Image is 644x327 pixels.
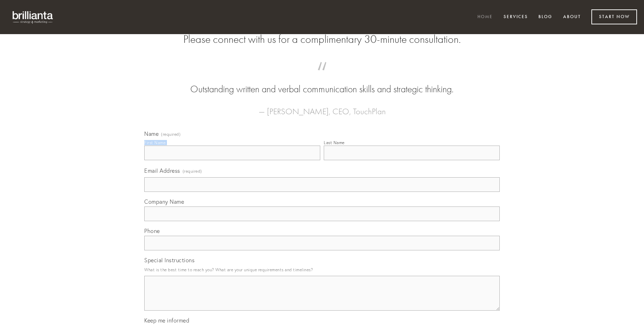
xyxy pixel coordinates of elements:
[144,130,159,137] span: Name
[144,33,500,46] h2: Please connect with us for a complimentary 30-minute consultation.
[183,166,202,176] span: (required)
[534,11,557,23] a: Blog
[161,132,181,137] span: (required)
[144,140,166,145] div: First Name
[7,7,59,27] img: brillianta - research, strategy, marketing
[499,11,532,23] a: Services
[144,167,180,174] span: Email Address
[155,69,489,83] span: “
[144,265,500,274] p: What is the best time to reach you? What are your unique requirements and timelines?
[591,9,637,24] a: Start Now
[559,11,585,23] a: About
[155,96,489,118] figcaption: — [PERSON_NAME], CEO, TouchPlan
[144,227,160,234] span: Phone
[324,140,345,145] div: Last Name
[144,317,189,324] span: Keep me informed
[155,69,489,96] blockquote: Outstanding written and verbal communication skills and strategic thinking.
[144,198,184,205] span: Company Name
[144,257,194,264] span: Special Instructions
[473,11,497,23] a: Home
